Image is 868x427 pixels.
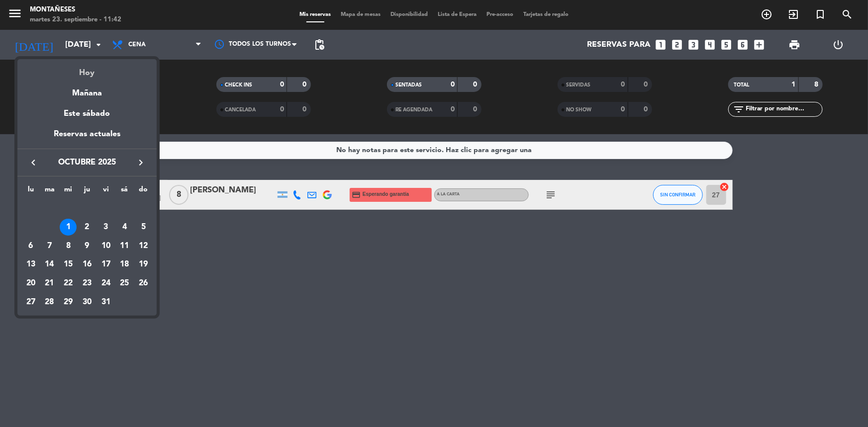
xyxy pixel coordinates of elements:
[132,156,150,169] button: keyboard_arrow_right
[22,238,39,255] div: 6
[59,256,78,274] td: 15 de octubre de 2025
[40,274,59,293] td: 21 de octubre de 2025
[96,274,115,293] td: 24 de octubre de 2025
[79,238,96,255] div: 9
[96,237,115,256] td: 10 de octubre de 2025
[116,256,133,273] div: 18
[41,294,58,311] div: 28
[60,256,77,273] div: 15
[21,184,40,199] th: lunes
[134,274,153,293] td: 26 de octubre de 2025
[78,274,96,293] td: 23 de octubre de 2025
[21,199,153,218] td: OCT.
[97,294,114,311] div: 31
[135,275,152,292] div: 26
[97,219,114,236] div: 3
[22,256,39,273] div: 13
[97,275,114,292] div: 24
[60,294,77,311] div: 29
[17,80,157,100] div: Mañana
[115,256,134,274] td: 18 de octubre de 2025
[135,219,152,236] div: 5
[40,256,59,274] td: 14 de octubre de 2025
[78,218,96,237] td: 2 de octubre de 2025
[59,184,78,199] th: miércoles
[96,184,115,199] th: viernes
[135,238,152,255] div: 12
[59,218,78,237] td: 1 de octubre de 2025
[22,294,39,311] div: 27
[42,156,132,169] span: octubre 2025
[78,256,96,274] td: 16 de octubre de 2025
[41,238,58,255] div: 7
[17,59,157,80] div: Hoy
[21,237,40,256] td: 6 de octubre de 2025
[59,274,78,293] td: 22 de octubre de 2025
[134,237,153,256] td: 12 de octubre de 2025
[79,275,96,292] div: 23
[134,184,153,199] th: domingo
[79,219,96,236] div: 2
[59,237,78,256] td: 8 de octubre de 2025
[116,238,133,255] div: 11
[97,256,114,273] div: 17
[78,184,96,199] th: jueves
[135,256,152,273] div: 19
[79,294,96,311] div: 30
[79,256,96,273] div: 16
[115,184,134,199] th: sábado
[21,274,40,293] td: 20 de octubre de 2025
[60,219,77,236] div: 1
[21,293,40,312] td: 27 de octubre de 2025
[135,157,147,169] i: keyboard_arrow_right
[96,293,115,312] td: 31 de octubre de 2025
[40,237,59,256] td: 7 de octubre de 2025
[24,156,42,169] button: keyboard_arrow_left
[41,256,58,273] div: 14
[97,238,114,255] div: 10
[40,293,59,312] td: 28 de octubre de 2025
[17,100,157,128] div: Este sábado
[134,218,153,237] td: 5 de octubre de 2025
[41,275,58,292] div: 21
[59,293,78,312] td: 29 de octubre de 2025
[134,256,153,274] td: 19 de octubre de 2025
[60,238,77,255] div: 8
[27,157,39,169] i: keyboard_arrow_left
[116,275,133,292] div: 25
[60,275,77,292] div: 22
[96,218,115,237] td: 3 de octubre de 2025
[17,128,157,148] div: Reservas actuales
[116,219,133,236] div: 4
[115,218,134,237] td: 4 de octubre de 2025
[40,184,59,199] th: martes
[22,275,39,292] div: 20
[96,256,115,274] td: 17 de octubre de 2025
[78,237,96,256] td: 9 de octubre de 2025
[78,293,96,312] td: 30 de octubre de 2025
[21,256,40,274] td: 13 de octubre de 2025
[115,237,134,256] td: 11 de octubre de 2025
[115,274,134,293] td: 25 de octubre de 2025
